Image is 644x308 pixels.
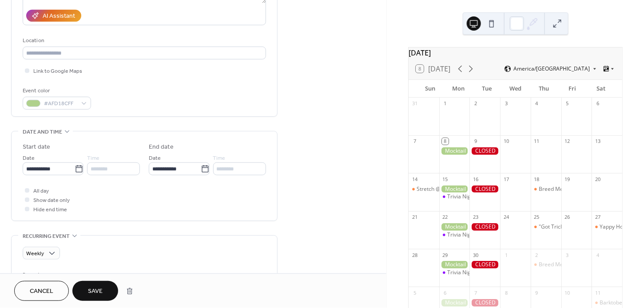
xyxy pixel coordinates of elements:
[442,176,449,182] div: 15
[472,252,479,258] div: 30
[23,232,70,241] span: Recurring event
[26,10,81,22] button: AI Assistant
[417,186,487,193] div: Stretch @ Fetch: Puppy Yoga
[149,154,161,163] span: Date
[531,186,561,193] div: Breed Meetup: Labrador Retrievers
[503,176,509,182] div: 17
[594,252,601,258] div: 4
[72,281,118,301] button: Save
[472,176,479,182] div: 16
[600,223,628,231] div: Yappy Hour
[501,80,529,98] div: Wed
[469,261,500,269] div: CLOSED
[469,299,500,307] div: CLOSED
[564,138,571,145] div: 12
[594,100,601,107] div: 6
[33,196,70,205] span: Show date only
[447,231,476,239] div: Trivia Night
[23,142,50,152] div: Start date
[439,299,470,307] div: Mocktail Monday
[472,100,479,107] div: 2
[594,214,601,221] div: 27
[503,138,509,145] div: 10
[409,47,622,58] div: [DATE]
[558,80,587,98] div: Fri
[442,289,449,296] div: 6
[539,186,626,193] div: Breed Meetup: Labrador Retrievers
[439,223,470,231] div: Mocktail Monday
[530,80,558,98] div: Thu
[439,231,470,239] div: Trivia Night
[87,154,99,163] span: Time
[411,100,418,107] div: 31
[88,287,103,296] span: Save
[447,269,476,276] div: Trivia Night
[149,142,174,152] div: End date
[411,289,418,296] div: 5
[26,249,44,259] span: Weekly
[472,214,479,221] div: 23
[533,252,540,258] div: 2
[592,223,622,231] div: Yappy Hour
[23,270,83,280] div: Repeat every
[23,86,89,95] div: Event color
[442,138,449,145] div: 8
[533,176,540,182] div: 18
[531,261,561,269] div: Breed Meetup: French Bulldogs
[442,214,449,221] div: 22
[531,223,561,231] div: "Got Tricks?" Workshop
[23,154,35,163] span: Date
[416,80,444,98] div: Sun
[23,36,264,45] div: Location
[439,147,470,155] div: Mocktail Monday
[539,223,596,231] div: "Got Tricks?" Workshop
[472,289,479,296] div: 7
[439,186,470,193] div: Mocktail Monday
[594,138,601,145] div: 13
[594,289,601,296] div: 11
[14,281,69,301] button: Cancel
[533,289,540,296] div: 9
[472,138,479,145] div: 9
[503,214,509,221] div: 24
[503,289,509,296] div: 8
[447,193,476,201] div: Trivia Night
[469,223,500,231] div: CLOSED
[564,176,571,182] div: 19
[469,147,500,155] div: CLOSED
[213,154,226,163] span: Time
[409,186,439,193] div: Stretch @ Fetch: Puppy Yoga
[411,252,418,258] div: 28
[513,66,590,71] span: America/[GEOGRAPHIC_DATA]
[564,214,571,221] div: 26
[592,299,622,307] div: Barktoberfest
[533,214,540,221] div: 25
[23,127,62,137] span: Date and time
[411,214,418,221] div: 21
[503,100,509,107] div: 3
[539,261,616,269] div: Breed Meetup: French Bulldogs
[33,187,49,196] span: All day
[600,299,634,307] div: Barktoberfest
[33,205,67,215] span: Hide end time
[30,287,53,296] span: Cancel
[439,261,470,269] div: Mocktail Monday
[564,100,571,107] div: 5
[442,100,449,107] div: 1
[411,176,418,182] div: 14
[444,80,473,98] div: Mon
[564,252,571,258] div: 3
[564,289,571,296] div: 10
[33,67,82,76] span: Link to Google Maps
[439,193,470,201] div: Trivia Night
[587,80,615,98] div: Sat
[594,176,601,182] div: 20
[411,138,418,145] div: 7
[473,80,501,98] div: Tue
[442,252,449,258] div: 29
[533,138,540,145] div: 11
[503,252,509,258] div: 1
[533,100,540,107] div: 4
[469,186,500,193] div: CLOSED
